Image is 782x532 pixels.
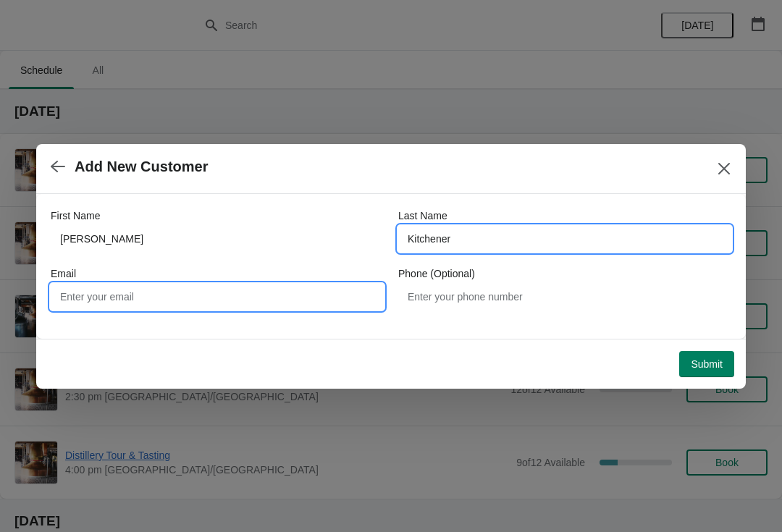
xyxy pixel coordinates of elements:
button: Close [711,156,737,182]
input: Enter your phone number [398,284,731,310]
h2: Add New Customer [75,159,208,175]
input: John [51,226,384,252]
label: First Name [51,208,100,223]
input: Smith [398,226,731,252]
input: Enter your email [51,284,384,310]
label: Phone (Optional) [398,266,475,281]
label: Last Name [398,208,447,223]
button: Submit [679,351,734,377]
span: Submit [691,358,723,370]
label: Email [51,266,76,281]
